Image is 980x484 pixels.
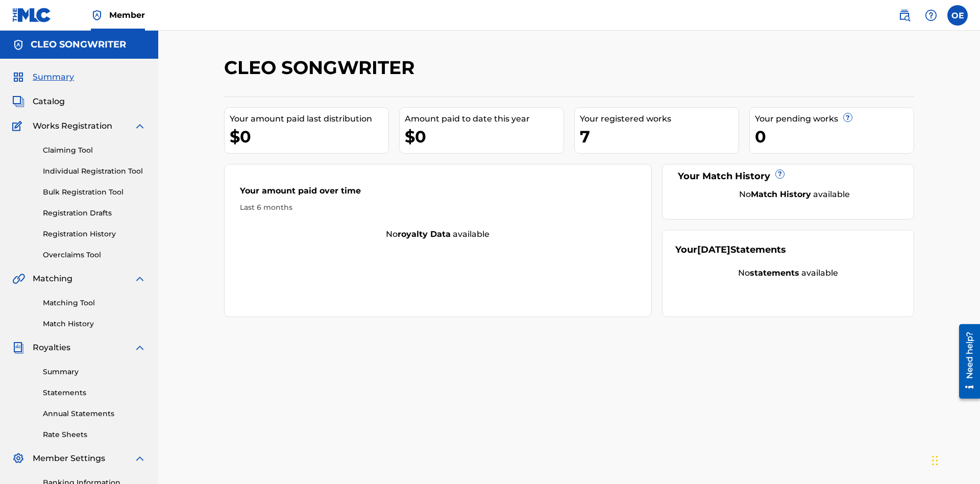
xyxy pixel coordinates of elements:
[12,120,26,132] img: Works Registration
[240,185,636,202] div: Your amount paid over time
[12,39,24,51] img: Accounts
[12,452,24,465] img: Member Settings
[43,367,146,377] a: Summary
[675,170,901,183] div: Your Match History
[134,342,146,354] img: expand
[12,8,52,22] img: MLC Logo
[43,208,146,219] a: Registration Drafts
[12,95,65,108] a: CatalogCatalog
[932,445,938,476] div: Drag
[405,113,563,125] div: Amount paid to date this year
[688,188,901,201] div: No available
[109,9,145,21] span: Member
[43,229,146,239] a: Registration History
[134,452,146,465] img: expand
[43,166,146,177] a: Individual Registration Tool
[43,408,146,419] a: Annual Statements
[43,298,146,308] a: Matching Tool
[12,95,24,108] img: Catalog
[33,452,105,465] span: Member Settings
[224,56,420,79] h2: CLEO SONGWRITER
[951,320,980,404] iframe: Resource Center
[925,9,937,21] img: help
[894,5,915,26] a: Public Search
[43,388,146,398] a: Statements
[43,145,146,156] a: Claiming Tool
[134,120,146,132] img: expand
[750,268,799,278] strong: statements
[12,273,25,285] img: Matching
[33,120,112,132] span: Works Registration
[844,113,852,122] span: ?
[580,113,739,125] div: Your registered works
[755,113,914,125] div: Your pending works
[755,125,914,148] div: 0
[776,170,784,178] span: ?
[134,273,146,285] img: expand
[675,243,786,257] div: Your Statements
[675,267,901,279] div: No available
[43,250,146,260] a: Overclaims Tool
[405,125,563,148] div: $0
[43,429,146,440] a: Rate Sheets
[751,189,811,199] strong: Match History
[921,5,941,26] div: Help
[33,342,70,354] span: Royalties
[225,228,651,240] div: No available
[43,187,146,198] a: Bulk Registration Tool
[33,273,72,285] span: Matching
[12,71,24,83] img: Summary
[947,5,968,26] div: User Menu
[43,319,146,329] a: Match History
[91,9,103,21] img: Top Rightsholder
[240,202,636,213] div: Last 6 months
[230,125,388,148] div: $0
[929,435,980,484] iframe: Chat Widget
[31,39,126,51] h5: CLEO SONGWRITER
[33,71,74,83] span: Summary
[580,125,739,148] div: 7
[697,244,730,255] span: [DATE]
[898,9,911,21] img: search
[398,229,451,239] strong: royalty data
[12,342,24,354] img: Royalties
[33,95,65,108] span: Catalog
[12,71,74,83] a: SummarySummary
[230,113,388,125] div: Your amount paid last distribution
